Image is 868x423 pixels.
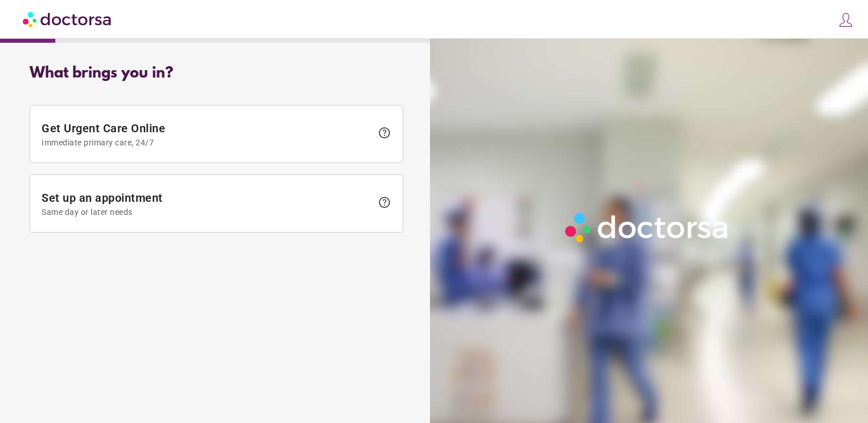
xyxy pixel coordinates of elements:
span: help [378,126,391,140]
span: Same day or later needs [42,208,372,217]
img: Logo-Doctorsa-trans-White-partial-flat.png [560,208,734,247]
span: Get Urgent Care Online [42,121,372,147]
span: Set up an appointment [42,191,372,217]
img: icons8-customer-100.png [838,12,854,28]
img: Doctorsa.com [23,6,113,32]
span: Immediate primary care, 24/7 [42,138,372,147]
div: What brings you in? [30,65,403,82]
span: help [378,196,391,209]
